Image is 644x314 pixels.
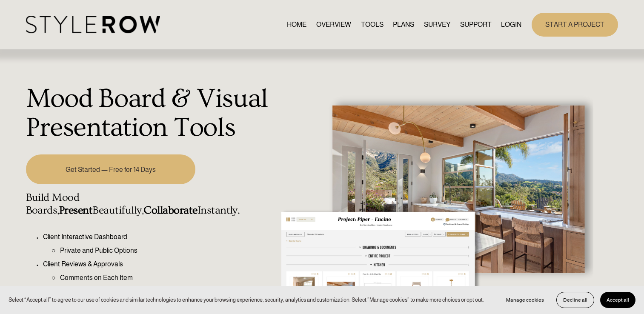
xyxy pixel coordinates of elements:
[424,19,450,30] a: SURVEY
[60,273,270,283] p: Comments on Each Item
[393,19,414,30] a: PLANS
[26,191,270,217] h4: Build Mood Boards, Beautifully, Instantly.
[600,292,635,308] button: Accept all
[506,297,544,303] span: Manage cookies
[500,292,550,308] button: Manage cookies
[143,204,197,217] strong: Collaborate
[460,20,492,30] span: SUPPORT
[59,204,92,217] strong: Present
[532,13,618,36] a: START A PROJECT
[556,292,594,308] button: Decline all
[361,19,384,30] a: TOOLS
[43,259,270,269] p: Client Reviews & Approvals
[26,16,160,33] img: StyleRow
[287,19,306,30] a: HOME
[26,85,270,142] h1: Mood Board & Visual Presentation Tools
[501,19,521,30] a: LOGIN
[460,19,492,30] a: folder dropdown
[316,19,351,30] a: OVERVIEW
[26,154,195,185] a: Get Started — Free for 14 Days
[43,232,270,242] p: Client Interactive Dashboard
[60,245,270,256] p: Private and Public Options
[563,297,587,303] span: Decline all
[9,296,484,304] p: Select “Accept all” to agree to our use of cookies and similar technologies to enhance your brows...
[607,297,629,303] span: Accept all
